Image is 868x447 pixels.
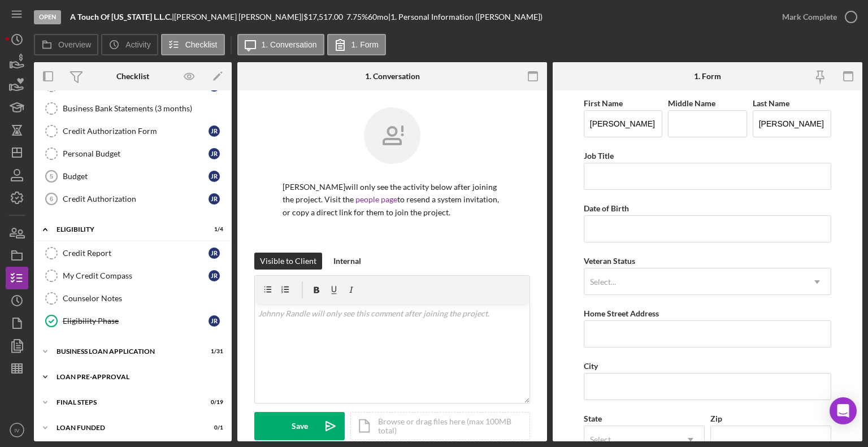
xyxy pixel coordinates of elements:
label: Job Title [584,151,614,160]
button: IV [6,419,28,441]
div: Counselor Notes [63,294,225,303]
div: Checklist [116,72,149,81]
div: 1. Form [694,72,721,81]
button: Visible to Client [254,253,322,270]
div: J R [209,148,220,159]
div: Visible to Client [260,253,316,270]
a: Personal BudgetJR [40,142,226,165]
label: Date of Birth [584,203,629,213]
a: Credit Authorization FormJR [40,120,226,142]
div: 1 / 4 [203,226,223,233]
div: Internal [333,253,361,270]
div: J R [209,270,220,281]
div: Eligibility Phase [63,316,209,326]
a: Eligibility PhaseJR [40,310,226,332]
a: Business Bank Statements (3 months) [40,97,226,120]
div: Select... [590,435,616,444]
div: My Credit Compass [63,271,209,280]
div: $17,517.00 [303,12,346,21]
div: 1. Conversation [365,72,420,81]
button: 1. Conversation [237,34,324,55]
a: Credit ReportJR [40,242,226,264]
button: Mark Complete [771,6,862,28]
div: 60 mo [368,12,388,21]
div: FINAL STEPS [57,399,195,406]
div: [PERSON_NAME] [PERSON_NAME] | [174,12,303,21]
div: 1 / 31 [203,348,223,355]
div: Business Bank Statements (3 months) [63,104,225,113]
div: 0 / 1 [203,424,223,431]
label: Overview [58,40,91,49]
div: Mark Complete [782,6,837,28]
button: Internal [328,253,367,270]
div: J R [209,193,220,205]
text: IV [14,427,20,433]
a: 6Credit AuthorizationJR [40,188,226,210]
button: Checklist [161,34,225,55]
button: Overview [34,34,98,55]
div: | [70,12,174,21]
div: J R [209,248,220,259]
div: Budget [63,172,209,181]
label: Activity [125,40,150,49]
b: A Touch Of [US_STATE] L.L.C. [70,12,172,21]
tspan: 5 [50,173,53,180]
div: Credit Authorization [63,194,209,203]
tspan: 6 [50,196,53,202]
div: Credit Authorization Form [63,127,209,136]
button: 1. Form [327,34,386,55]
button: Activity [101,34,158,55]
label: First Name [584,98,623,108]
label: City [584,361,598,371]
div: Open Intercom Messenger [830,397,857,424]
div: Credit Report [63,249,209,258]
a: My Credit CompassJR [40,264,226,287]
button: Save [254,412,345,440]
a: people page [355,194,397,204]
div: BUSINESS LOAN APPLICATION [57,348,195,355]
div: 7.75 % [346,12,368,21]
div: Save [292,412,308,440]
a: 5BudgetJR [40,165,226,188]
div: Select... [590,277,616,287]
a: Counselor Notes [40,287,226,310]
label: Zip [710,414,722,423]
div: J R [209,315,220,327]
div: 0 / 19 [203,399,223,406]
div: J R [209,171,220,182]
label: Home Street Address [584,309,659,318]
label: Middle Name [668,98,715,108]
div: J R [209,125,220,137]
label: Checklist [185,40,218,49]
div: ELIGIBILITY [57,226,195,233]
div: Personal Budget [63,149,209,158]
div: LOAN PRE-APPROVAL [57,374,218,380]
label: Last Name [753,98,789,108]
p: [PERSON_NAME] will only see the activity below after joining the project. Visit the to resend a s... [283,181,502,219]
div: | 1. Personal Information ([PERSON_NAME]) [388,12,542,21]
label: 1. Form [351,40,379,49]
label: 1. Conversation [262,40,317,49]
div: LOAN FUNDED [57,424,195,431]
div: Open [34,10,61,24]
